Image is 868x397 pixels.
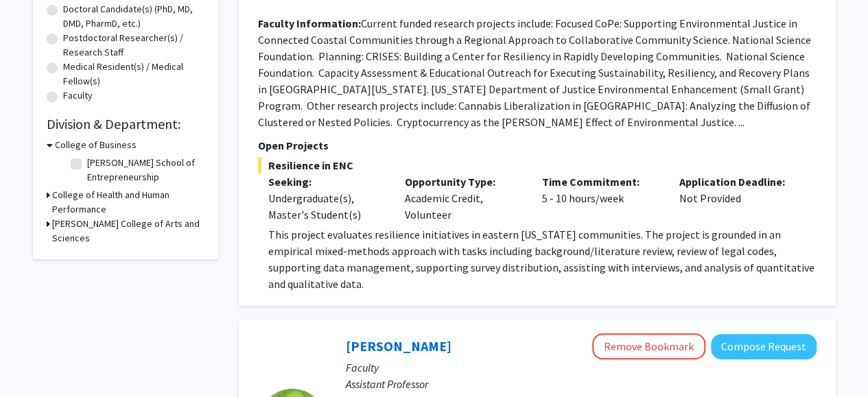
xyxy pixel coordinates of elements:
[258,16,361,30] b: Faculty Information:
[268,173,385,190] p: Seeking:
[268,226,817,292] p: This project evaluates resilience initiatives in eastern [US_STATE] communities. The project is g...
[258,137,817,154] p: Open Projects
[10,335,58,387] iframe: Chat
[592,333,705,359] button: Remove Bookmark
[679,173,796,190] p: Application Deadline:
[405,173,521,190] p: Opportunity Type:
[63,31,204,60] label: Postdoctoral Researcher(s) / Research Staff
[542,173,659,190] p: Time Commitment:
[258,157,817,173] span: Resilience in ENC
[63,2,204,31] label: Doctoral Candidate(s) (PhD, MD, DMD, PharmD, etc.)
[87,156,201,184] label: [PERSON_NAME] School of Entrepreneurship
[55,138,137,152] h3: College of Business
[346,359,817,376] p: Faculty
[711,334,817,359] button: Compose Request to Kayla Fitzke
[52,217,204,245] h3: [PERSON_NAME] College of Arts and Sciences
[63,88,93,103] label: Faculty
[669,173,806,223] div: Not Provided
[532,173,669,223] div: 5 - 10 hours/week
[395,173,532,223] div: Academic Credit, Volunteer
[268,190,385,223] div: Undergraduate(s), Master's Student(s)
[52,188,204,217] h3: College of Health and Human Performance
[47,116,204,132] h2: Division & Department:
[63,60,204,88] label: Medical Resident(s) / Medical Fellow(s)
[346,376,817,392] p: Assistant Professor
[258,16,811,129] fg-read-more: Current funded research projects include: Focused CoPe: Supporting Environmental Justice in Conne...
[346,337,451,354] a: [PERSON_NAME]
